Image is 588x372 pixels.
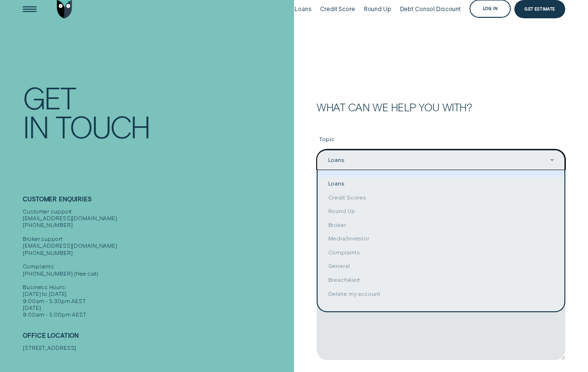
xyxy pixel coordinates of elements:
h2: Office Location [23,332,291,345]
div: Touch [55,112,149,141]
div: Credit Scores [318,190,564,204]
div: Credit Score [320,5,355,13]
div: Delete my account [318,287,564,301]
div: In [23,112,48,141]
h2: Customer Enquiries [23,196,291,208]
div: Round Up [318,204,564,218]
div: Debt Consol Discount [400,5,461,13]
div: Media/Investor [318,232,564,246]
div: Round Up [364,5,391,13]
div: General [318,259,564,273]
div: Loans [318,177,564,191]
div: [STREET_ADDRESS] [23,345,291,351]
div: Broker [318,218,564,232]
div: Get [23,83,75,112]
div: Complaints [318,246,564,260]
div: Customer support [EMAIL_ADDRESS][DOMAIN_NAME] [PHONE_NUMBER] Broker support [EMAIL_ADDRESS][DOMAI... [23,208,291,319]
div: BreachAlert [318,273,564,287]
h1: Get In Touch [23,83,291,141]
div: Loans [328,157,345,163]
label: Topic [317,130,565,149]
h2: What can we help you with? [317,102,565,112]
div: Loans [294,5,311,13]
